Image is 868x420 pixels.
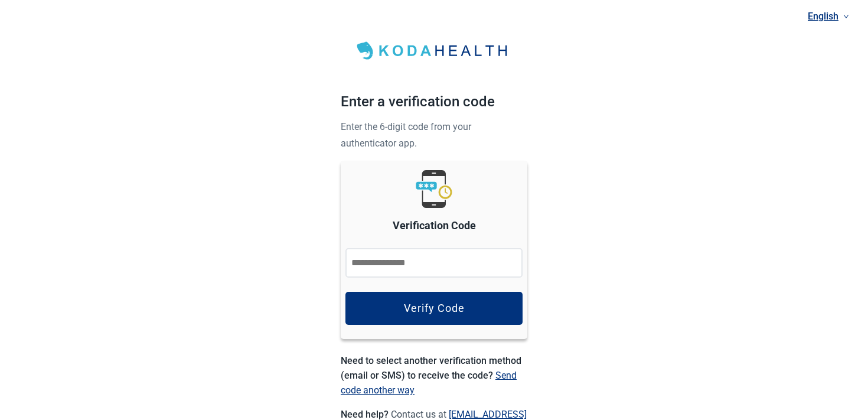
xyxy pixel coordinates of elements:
label: Verification Code [393,217,476,234]
span: down [843,14,849,19]
span: Need help? [341,409,391,420]
div: Verify Code [404,302,465,314]
span: Need to select another verification method (email or SMS) to receive the code? [341,355,521,381]
a: Current language: English [803,6,854,26]
span: Enter the 6-digit code from your authenticator app. [341,121,471,149]
img: Koda Health [350,38,518,64]
button: Verify Code [345,292,523,325]
h1: Enter a verification code [341,91,527,118]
